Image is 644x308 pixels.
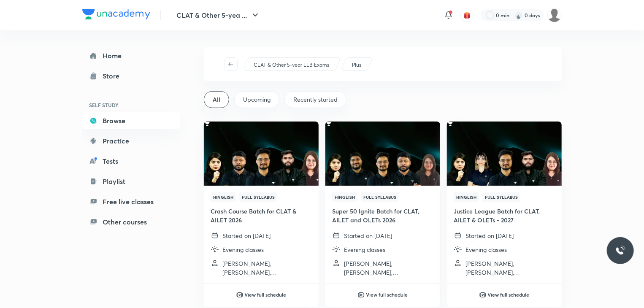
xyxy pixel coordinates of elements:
img: play [358,292,365,298]
span: Hinglish [454,192,479,202]
span: Hinglish [332,192,357,202]
a: Store [82,68,180,84]
h6: SELF STUDY [82,98,180,112]
img: Company Logo [82,9,150,19]
a: ThumbnailHinglishFull SyllabusJustice League Batch for CLAT, AILET & OLETs - 2027Started on [DATE... [447,122,562,284]
p: Evening classes [222,245,264,254]
p: Kriti Singh, Shikha Puri, Akash Richhariya and 2 more [222,259,312,277]
img: sejal [547,8,562,22]
h4: Super 50 Ignite Batch for CLAT, AILET and OLETs 2026 [332,207,433,224]
span: Full Syllabus [239,192,277,202]
p: Evening classes [465,245,507,254]
a: ThumbnailHinglishFull SyllabusCrash Course Batch for CLAT & AILET 2026Started on [DATE]Evening cl... [204,122,319,284]
h4: Justice League Batch for CLAT, AILET & OLETs - 2027 [454,207,555,224]
a: Plus [351,61,363,69]
h6: View full schedule [488,291,530,298]
a: Company Logo [82,9,150,22]
img: avatar [463,11,471,19]
img: Thumbnail [203,121,319,186]
a: CLAT & Other 5-year LLB Exams [252,61,331,69]
a: Home [82,47,180,64]
span: Hinglish [211,192,236,202]
p: Kriti Singh, Hani Kumar Sharma, Shikha Puri and 3 more [344,259,433,277]
img: streak [514,11,523,19]
img: Thumbnail [446,121,563,186]
div: Store [103,71,124,81]
p: CLAT & Other 5-year LLB Exams [254,61,329,69]
a: Practice [82,132,180,149]
span: Full Syllabus [361,192,399,202]
h6: View full schedule [366,291,408,298]
button: avatar [460,8,474,22]
img: ttu [615,246,625,256]
a: Tests [82,153,180,170]
p: Started on [DATE] [344,231,392,240]
span: Upcoming [243,95,271,104]
p: Plus [352,61,361,69]
a: ThumbnailHinglishFull SyllabusSuper 50 Ignite Batch for CLAT, AILET and OLETs 2026Started on [DAT... [325,122,440,284]
img: play [236,292,243,298]
span: Full Syllabus [482,192,520,202]
p: Started on [DATE] [222,231,271,240]
h6: View full schedule [245,291,287,298]
a: Free live classes [82,193,180,210]
h4: Crash Course Batch for CLAT & AILET 2026 [211,207,312,224]
img: Thumbnail [324,121,441,186]
p: Evening classes [344,245,385,254]
a: Playlist [82,173,180,190]
span: All [213,95,220,104]
a: Other courses [82,213,180,230]
a: Browse [82,112,180,129]
img: play [479,292,486,298]
p: Kriti Singh, Shikha Puri, Akash Richhariya and 4 more [465,259,555,277]
span: Recently started [293,95,338,104]
p: Started on [DATE] [465,231,514,240]
button: CLAT & Other 5-yea ... [171,7,265,24]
